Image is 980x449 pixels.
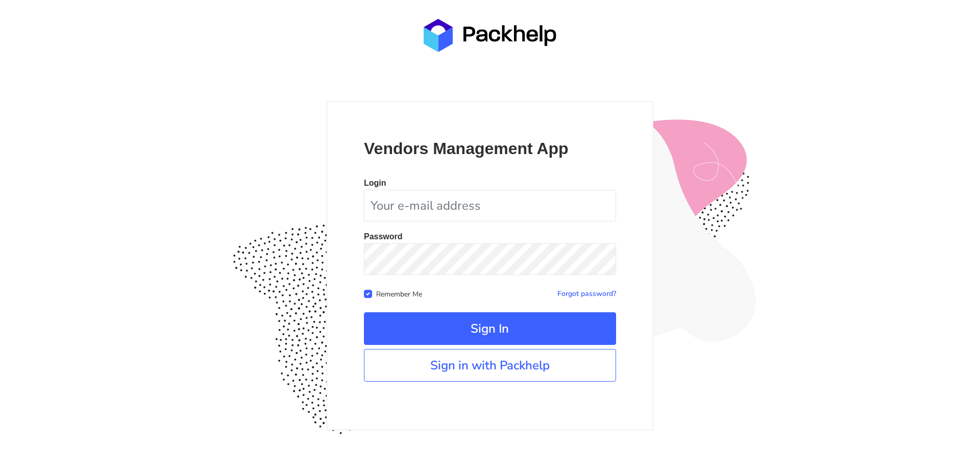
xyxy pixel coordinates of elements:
a: Sign in with Packhelp [364,349,616,382]
p: Vendors Management App [364,138,616,159]
button: Sign In [364,312,616,345]
a: Forgot password? [557,289,616,298]
input: Your e-mail address [364,190,616,221]
label: Remember Me [376,288,422,299]
p: Login [364,179,616,187]
p: Password [364,233,616,241]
